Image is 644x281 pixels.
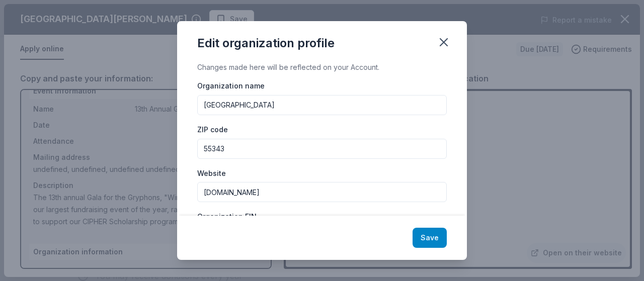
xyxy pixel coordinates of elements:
button: Save [413,228,447,248]
label: Organization EIN [197,212,257,222]
label: ZIP code [197,125,228,135]
label: Website [197,168,226,178]
div: Edit organization profile [197,35,335,51]
input: 12345 (U.S. only) [197,139,447,159]
div: Changes made here will be reflected on your Account. [197,61,447,73]
label: Organization name [197,81,265,91]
